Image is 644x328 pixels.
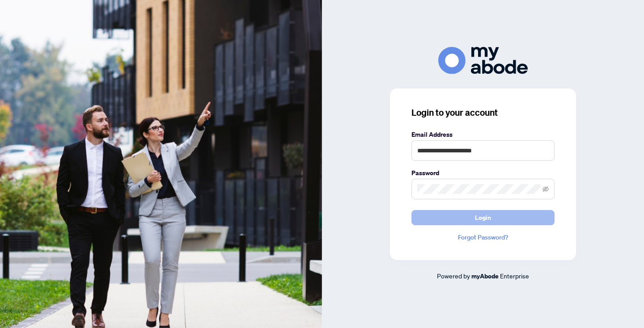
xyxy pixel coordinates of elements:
a: Forgot Password? [411,232,555,242]
span: eye-invisible [542,186,549,192]
label: Password [411,168,555,178]
label: Email Address [411,130,555,139]
img: ma-logo [438,47,528,74]
button: Login [411,210,555,225]
span: Enterprise [500,272,529,280]
a: myAbode [471,271,499,281]
span: Login [475,210,491,225]
h3: Login to your account [411,106,555,119]
span: Powered by [437,272,470,280]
